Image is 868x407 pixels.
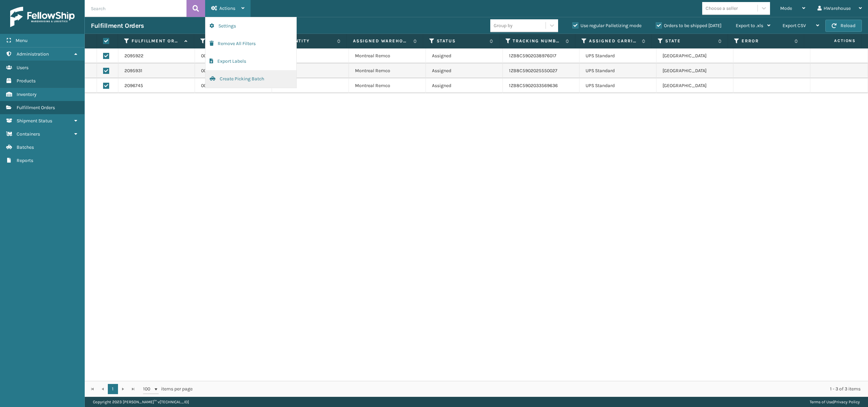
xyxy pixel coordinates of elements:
[16,38,27,43] span: Menu
[124,53,143,59] a: 2095922
[494,22,513,29] div: Group by
[665,38,715,44] label: State
[17,131,40,137] span: Containers
[195,78,272,93] td: 00894005470542
[579,78,656,93] td: UPS Standard
[579,48,656,63] td: UPS Standard
[349,48,426,63] td: Montreal Remco
[132,38,181,44] label: Fulfillment Order Id
[349,78,426,93] td: Montreal Remco
[810,400,833,404] a: Terms of Use
[205,53,296,70] button: Export Labels
[426,78,503,93] td: Assigned
[17,118,52,124] span: Shipment Status
[124,82,143,89] a: 2096745
[656,63,733,78] td: [GEOGRAPHIC_DATA]
[195,48,272,63] td: 00894005465980
[742,38,791,44] label: Error
[124,67,142,74] a: 2095931
[579,63,656,78] td: UPS Standard
[349,63,426,78] td: Montreal Remco
[509,68,557,74] a: 1ZB8C5902025550027
[272,78,349,93] td: 1
[437,38,486,44] label: Status
[572,23,642,28] label: Use regular Palletizing mode
[143,384,193,394] span: items per page
[17,78,36,84] span: Products
[17,51,49,57] span: Administration
[513,38,562,44] label: Tracking Number
[205,17,296,35] button: Settings
[656,48,733,63] td: [GEOGRAPHIC_DATA]
[656,23,722,28] label: Orders to be shipped [DATE]
[806,35,860,46] span: Actions
[656,78,733,93] td: [GEOGRAPHIC_DATA]
[17,158,33,163] span: Reports
[509,83,558,88] a: 1ZB8C5902033569636
[219,5,235,11] span: Actions
[825,20,862,32] button: Reload
[93,397,189,407] p: Copyright 2023 [PERSON_NAME]™ v [TECHNICAL_ID]
[17,65,28,70] span: Users
[17,105,55,110] span: Fulfillment Orders
[736,23,763,28] span: Export to .xls
[810,397,860,407] div: |
[426,63,503,78] td: Assigned
[284,38,334,44] label: Quantity
[783,23,806,28] span: Export CSV
[272,63,349,78] td: 1
[91,22,144,30] h3: Fulfillment Orders
[353,38,410,44] label: Assigned Warehouse
[202,386,861,392] div: 1 - 3 of 3 items
[706,5,738,12] div: Choose a seller
[780,5,792,11] span: Mode
[272,48,349,63] td: 1
[426,48,503,63] td: Assigned
[10,7,75,27] img: logo
[195,63,272,78] td: 00894005466148
[17,91,37,97] span: Inventory
[589,38,638,44] label: Assigned Carrier Service
[17,144,34,150] span: Batches
[509,53,556,59] a: 1ZB8C5902038976017
[205,35,296,53] button: Remove All Filters
[205,70,296,88] button: Create Picking Batch
[834,400,860,404] a: Privacy Policy
[108,384,118,394] a: 1
[143,386,153,392] span: 100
